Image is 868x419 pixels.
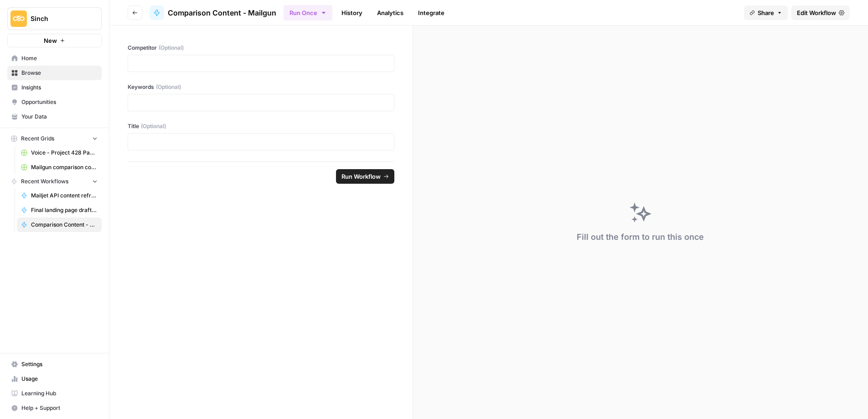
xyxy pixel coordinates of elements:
[44,36,57,45] span: New
[21,113,98,121] span: Your Data
[21,375,98,383] span: Usage
[21,69,98,77] span: Browse
[21,177,68,186] span: Recent Workflows
[413,5,450,20] a: Integrate
[21,404,98,412] span: Help + Support
[31,221,98,229] span: Comparison Content - Mailgun
[17,217,102,232] a: Comparison Content - Mailgun
[797,8,836,17] span: Edit Workflow
[150,5,276,20] a: Comparison Content - Mailgun
[31,191,98,200] span: Mailjet API content refresh
[31,14,86,23] span: Sinch
[31,149,98,157] span: Voice - Project 428 Page Builder Tracker
[7,80,102,95] a: Insights
[21,134,54,143] span: Recent Grids
[21,389,98,398] span: Learning Hub
[21,98,98,106] span: Opportunities
[7,34,102,47] button: New
[128,122,394,130] label: Title
[758,8,774,17] span: Share
[7,95,102,109] a: Opportunities
[341,172,381,181] span: Run Workflow
[7,132,102,145] button: Recent Grids
[7,51,102,66] a: Home
[159,44,184,52] span: (Optional)
[17,160,102,175] a: Mailgun comparison content (Q3 2025)
[128,44,394,52] label: Competitor
[10,10,27,27] img: Sinch Logo
[372,5,409,20] a: Analytics
[156,83,181,91] span: (Optional)
[31,163,98,171] span: Mailgun comparison content (Q3 2025)
[128,83,394,91] label: Keywords
[21,54,98,62] span: Home
[21,83,98,92] span: Insights
[791,5,850,20] a: Edit Workflow
[7,7,102,30] button: Workspace: Sinch
[21,360,98,368] span: Settings
[336,5,368,20] a: History
[7,401,102,415] button: Help + Support
[17,145,102,160] a: Voice - Project 428 Page Builder Tracker
[7,386,102,401] a: Learning Hub
[577,231,704,243] div: Fill out the form to run this once
[141,122,166,130] span: (Optional)
[17,203,102,217] a: Final landing page drafter for Project 428 ([PERSON_NAME])
[17,188,102,203] a: Mailjet API content refresh
[31,206,98,214] span: Final landing page drafter for Project 428 ([PERSON_NAME])
[744,5,788,20] button: Share
[7,175,102,188] button: Recent Workflows
[7,66,102,80] a: Browse
[7,109,102,124] a: Your Data
[168,7,276,18] span: Comparison Content - Mailgun
[336,169,394,184] button: Run Workflow
[284,5,332,21] button: Run Once
[7,357,102,372] a: Settings
[7,372,102,386] a: Usage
